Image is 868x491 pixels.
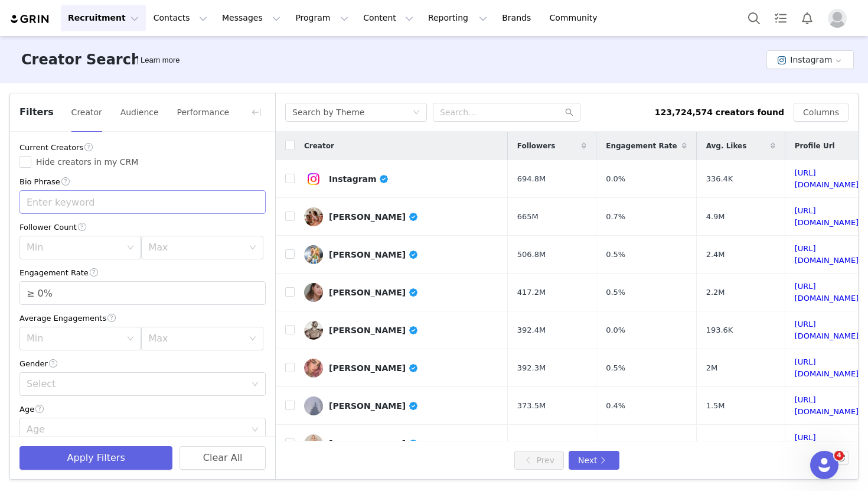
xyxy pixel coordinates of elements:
span: 0.5% [606,249,625,261]
button: Search [741,5,767,31]
span: 1.4M [706,438,725,450]
button: Reporting [421,5,494,31]
input: Enter keyword [19,190,266,214]
a: [URL][DOMAIN_NAME] [795,244,859,265]
img: v2 [304,396,323,415]
div: [PERSON_NAME] [329,326,419,335]
button: Audience [120,103,159,122]
div: [PERSON_NAME] [329,250,419,259]
a: [URL][DOMAIN_NAME] [795,206,859,227]
a: [PERSON_NAME] [304,283,498,302]
div: Instagram [329,174,389,184]
iframe: Intercom live chat [810,451,838,479]
div: [PERSON_NAME] [329,439,419,448]
span: 2.2M [706,287,725,298]
div: Average Engagements [19,312,266,324]
a: [URL][DOMAIN_NAME] [795,320,859,340]
div: Min [27,333,121,344]
button: Apply Filters [19,446,172,470]
i: icon: search [565,108,573,116]
span: 193.6K [706,324,733,336]
button: Performance [176,103,230,122]
a: [URL][DOMAIN_NAME] [795,168,859,189]
a: [PERSON_NAME] [304,434,498,453]
span: 0.7% [606,211,625,223]
span: Hide creators in my CRM [31,157,143,167]
button: Instagram [766,50,854,69]
button: Contacts [146,5,214,31]
i: icon: down [249,244,256,252]
i: icon: down [127,244,134,252]
img: v2 [304,245,323,264]
input: Engagement Rate [20,282,265,304]
span: Filters [19,105,54,119]
a: Instagram [304,170,498,188]
img: v2 [304,283,323,302]
button: Messages [215,5,288,31]
div: [PERSON_NAME] [329,401,419,411]
div: 123,724,574 creators found [655,106,784,119]
i: icon: down [413,109,420,117]
div: Min [27,242,121,253]
div: Follower Count [19,221,266,233]
div: Current Creators [19,141,266,154]
span: Profile Url [795,141,835,151]
button: Content [356,5,420,31]
img: v2 [304,207,323,226]
button: Profile [821,9,859,28]
div: Select [27,378,246,390]
span: 0.0% [606,324,625,336]
span: 1.5M [706,400,725,412]
input: Search... [433,103,580,122]
span: 0.5% [606,287,625,298]
span: 665M [517,211,539,223]
div: Bio Phrase [19,175,266,188]
button: Next [569,451,619,470]
button: Prev [514,451,564,470]
a: [URL][DOMAIN_NAME] [795,433,859,454]
div: Gender [19,357,266,370]
span: 392.4M [517,324,546,336]
button: Clear All [180,446,266,470]
i: icon: down [252,426,259,434]
span: 336.4K [706,173,733,185]
button: Recruitment [61,5,146,31]
img: v2 [304,359,323,378]
div: [PERSON_NAME] [329,363,419,373]
i: icon: down [252,381,259,389]
img: v2 [304,321,323,340]
span: Engagement Rate [606,141,677,151]
img: v2 [304,170,323,188]
a: [PERSON_NAME] [304,359,498,378]
img: placeholder-profile.jpg [828,9,847,28]
a: [PERSON_NAME] [304,321,498,340]
a: [URL][DOMAIN_NAME] [795,282,859,303]
a: [PERSON_NAME] [304,245,498,264]
a: Tasks [768,5,794,31]
div: Search by Theme [292,103,364,121]
a: [URL][DOMAIN_NAME] [795,357,859,378]
span: 694.8M [517,173,546,185]
a: Brands [495,5,541,31]
button: Creator [71,103,103,122]
img: v2 [304,434,323,453]
a: [PERSON_NAME] [304,207,498,226]
img: grin logo [9,14,51,25]
button: Notifications [794,5,820,31]
span: 0.4% [606,438,625,450]
span: 417.2M [517,287,546,298]
button: Columns [794,103,849,122]
span: Creator [304,141,334,151]
span: 4 [834,451,844,460]
span: Avg. Likes [706,141,747,151]
span: 4.9M [706,211,725,223]
i: icon: down [127,335,134,343]
span: Followers [517,141,556,151]
span: 2.4M [706,249,725,261]
div: [PERSON_NAME] [329,288,419,297]
span: 0.5% [606,362,625,374]
h3: Creator Search [21,49,141,70]
div: Max [148,242,243,253]
span: 0.0% [606,173,625,185]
